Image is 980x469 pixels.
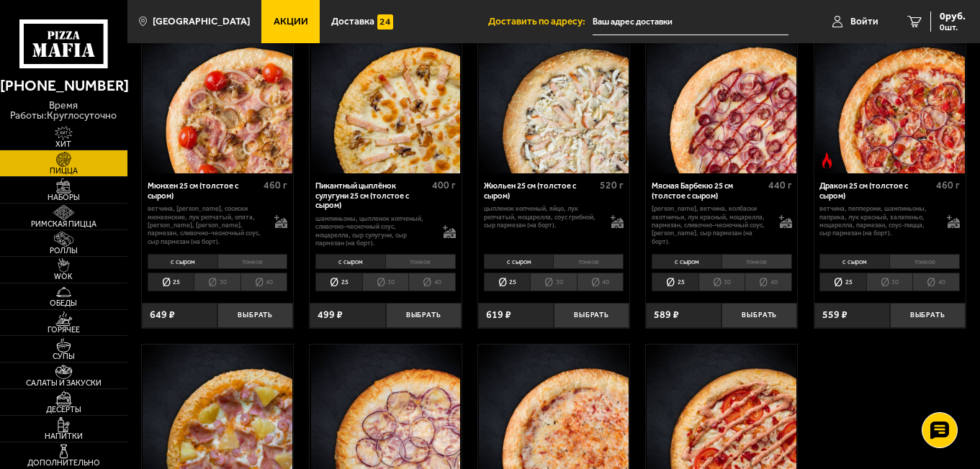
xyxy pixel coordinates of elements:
li: 40 [577,273,624,291]
span: 0 шт. [940,23,966,32]
button: Выбрать [890,303,966,328]
button: Выбрать [217,303,293,328]
span: 649 ₽ [150,310,175,320]
span: Доставить по адресу: [488,17,593,27]
li: тонкое [385,254,456,269]
a: Пикантный цыплёнок сулугуни 25 см (толстое с сыром) [310,24,461,173]
p: цыпленок копченый, яйцо, лук репчатый, моцарелла, соус грибной, сыр пармезан (на борт). [484,204,601,229]
input: Ваш адрес доставки [593,9,788,35]
button: Выбрать [554,303,629,328]
li: 40 [408,273,456,291]
span: 0 руб. [940,12,966,22]
li: 30 [698,273,745,291]
img: 15daf4d41897b9f0e9f617042186c801.svg [377,14,392,29]
li: с сыром [315,254,385,269]
li: 30 [866,273,913,291]
a: Острое блюдоДракон 25 см (толстое с сыром) [814,24,966,173]
span: [GEOGRAPHIC_DATA] [153,17,250,27]
p: ветчина, пепперони, шампиньоны, паприка, лук красный, халапеньо, моцарелла, пармезан, соус-пицца,... [819,204,936,237]
li: тонкое [217,254,288,269]
li: 30 [362,273,409,291]
img: Мясная Барбекю 25 см (толстое с сыром) [647,24,796,173]
span: Войти [850,17,878,27]
span: 520 г [600,179,624,191]
span: Доставка [331,17,374,27]
li: тонкое [889,254,960,269]
img: Острое блюдо [819,152,835,168]
li: 40 [240,273,288,291]
p: шампиньоны, цыпленок копченый, сливочно-чесночный соус, моцарелла, сыр сулугуни, сыр пармезан (на... [315,214,432,247]
span: 619 ₽ [486,310,511,320]
a: Мясная Барбекю 25 см (толстое с сыром) [646,24,797,173]
button: Выбрать [386,303,462,328]
a: Жюльен 25 см (толстое с сыром) [478,24,629,173]
span: 499 ₽ [318,310,343,320]
li: 30 [530,273,577,291]
li: 25 [315,273,362,291]
li: с сыром [819,254,889,269]
span: 589 ₽ [654,310,679,320]
span: 460 г [264,179,287,191]
div: Мясная Барбекю 25 см (толстое с сыром) [652,181,765,201]
li: 40 [745,273,792,291]
img: Дракон 25 см (толстое с сыром) [815,24,965,173]
div: Жюльен 25 см (толстое с сыром) [484,181,597,201]
li: с сыром [652,254,721,269]
span: Акции [274,17,308,27]
img: Мюнхен 25 см (толстое с сыром) [143,24,292,173]
li: 25 [484,273,531,291]
button: Выбрать [721,303,797,328]
div: Мюнхен 25 см (толстое с сыром) [148,181,261,201]
span: 559 ₽ [822,310,848,320]
img: Пикантный цыплёнок сулугуни 25 см (толстое с сыром) [311,24,461,173]
li: тонкое [721,254,792,269]
li: 30 [194,273,240,291]
span: 460 г [936,179,960,191]
div: Пикантный цыплёнок сулугуни 25 см (толстое с сыром) [315,181,428,211]
li: 25 [148,273,194,291]
div: Дракон 25 см (толстое с сыром) [819,181,932,201]
p: [PERSON_NAME], ветчина, колбаски охотничьи, лук красный, моцарелла, пармезан, сливочно-чесночный ... [652,204,768,245]
p: ветчина, [PERSON_NAME], сосиски мюнхенские, лук репчатый, опята, [PERSON_NAME], [PERSON_NAME], па... [148,204,264,245]
li: 25 [652,273,698,291]
li: тонкое [553,254,624,269]
li: 25 [819,273,866,291]
li: с сыром [148,254,217,269]
li: с сыром [484,254,554,269]
li: 40 [912,273,960,291]
span: 440 г [768,179,792,191]
span: 400 г [432,179,456,191]
img: Жюльен 25 см (толстое с сыром) [479,24,629,173]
